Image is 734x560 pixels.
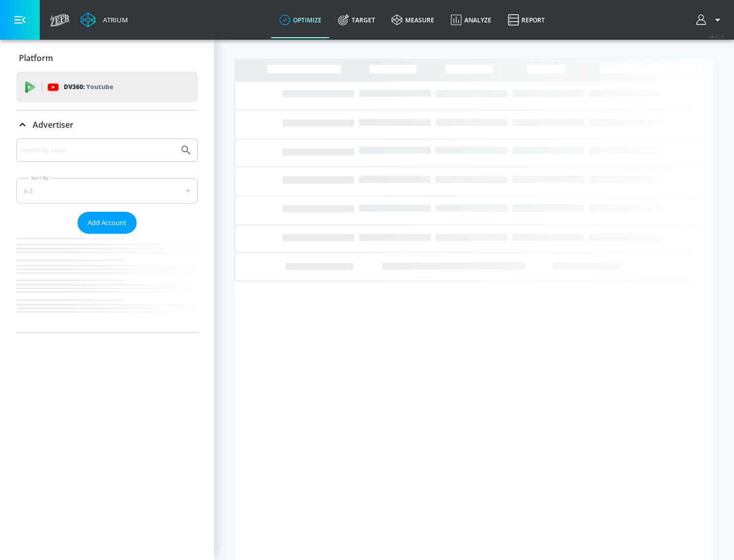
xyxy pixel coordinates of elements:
[77,212,137,234] button: Add Account
[330,2,383,38] a: Target
[271,2,330,38] a: optimize
[16,44,198,72] div: Platform
[16,110,198,139] div: Advertiser
[710,34,724,39] span: v 4.22.2
[86,81,113,92] p: Youtube
[16,178,198,204] div: A-Z
[16,234,198,332] nav: list of Advertiser
[16,72,198,102] div: DV360: Youtube
[64,81,113,93] p: DV360:
[99,15,128,24] div: Atrium
[88,217,126,229] span: Add Account
[20,144,175,157] input: Search by name
[33,119,73,130] p: Advertiser
[500,2,553,38] a: Report
[16,138,198,332] div: Advertiser
[19,52,53,64] p: Platform
[383,2,442,38] a: measure
[442,2,500,38] a: Analyze
[29,175,51,181] label: Sort By
[81,12,128,27] a: Atrium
